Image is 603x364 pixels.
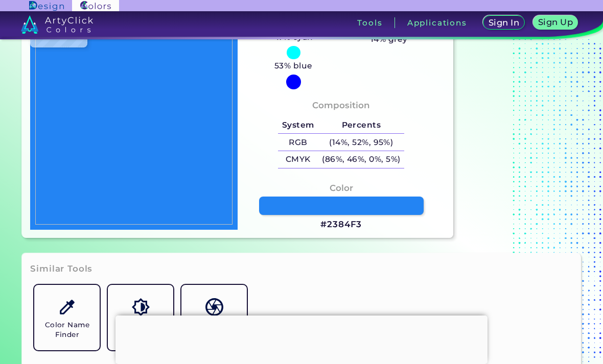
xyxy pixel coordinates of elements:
a: Sign In [485,16,522,29]
h5: (86%, 46%, 0%, 5%) [318,151,404,168]
a: Color Shades Finder [104,281,177,354]
img: ArtyClick Design logo [29,1,63,11]
h4: Color [330,181,353,196]
a: Sign Up [535,16,575,29]
img: logo_artyclick_colors_white.svg [21,15,93,34]
h3: Tools [357,19,382,27]
h5: Color Shades Finder [112,320,169,339]
a: Color Names Dictionary [177,281,251,354]
iframe: Advertisement [115,316,488,361]
h3: Applications [407,19,467,27]
h3: #2384F3 [320,219,362,231]
img: icon_color_shades.svg [132,298,150,316]
h4: Composition [312,98,370,113]
a: Color Name Finder [30,281,104,354]
h5: CMYK [278,151,318,168]
img: icon_color_name_finder.svg [58,298,76,316]
h5: Sign Up [540,18,571,26]
img: icon_color_names_dictionary.svg [205,298,223,316]
h5: (14%, 52%, 95%) [318,134,404,151]
h5: System [278,117,318,134]
h5: Percents [318,117,404,134]
h5: Color Name Finder [38,320,96,339]
h5: Sign In [490,19,518,27]
h5: RGB [278,134,318,151]
h3: Similar Tools [30,263,92,275]
h5: 53% blue [270,59,316,72]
